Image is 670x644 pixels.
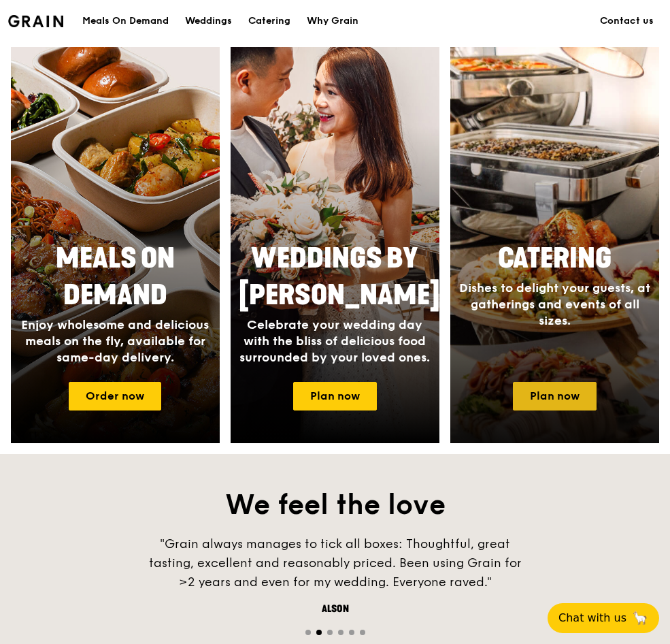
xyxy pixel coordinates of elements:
[592,1,662,42] a: Contact us
[248,1,290,42] div: Catering
[632,610,648,626] span: 🦙
[231,47,439,443] a: Weddings by [PERSON_NAME]Celebrate your wedding day with the bliss of delicious food surrounded b...
[177,1,240,42] a: Weddings
[548,603,659,633] button: Chat with us🦙
[307,1,358,42] div: Why Grain
[240,1,299,42] a: Catering
[293,382,377,410] a: Plan now
[498,242,612,275] span: Catering
[185,1,232,42] div: Weddings
[131,534,539,592] div: "Grain always manages to tick all boxes: Thoughtful, great tasting, excellent and reasonably pric...
[11,47,220,443] a: Meals On DemandEnjoy wholesome and delicious meals on the fly, available for same-day delivery.Or...
[239,242,440,312] span: Weddings by [PERSON_NAME]
[305,630,311,635] span: Go to slide 1
[231,47,439,443] img: weddings-card.4f3003b8.jpg
[21,317,209,365] span: Enjoy wholesome and delicious meals on the fly, available for same-day delivery.
[327,630,333,635] span: Go to slide 3
[360,630,365,635] span: Go to slide 6
[450,47,659,443] a: CateringDishes to delight your guests, at gatherings and events of all sizes.Plan now
[558,610,626,626] span: Chat with us
[82,1,169,42] div: Meals On Demand
[316,630,322,635] span: Go to slide 2
[8,15,63,27] img: Grain
[338,630,344,635] span: Go to slide 4
[459,280,650,328] span: Dishes to delight your guests, at gatherings and events of all sizes.
[299,1,367,42] a: Why Grain
[131,602,539,616] div: Alson
[69,382,161,410] a: Order now
[349,630,354,635] span: Go to slide 5
[513,382,597,410] a: Plan now
[239,317,430,365] span: Celebrate your wedding day with the bliss of delicious food surrounded by your loved ones.
[11,47,220,443] img: meals-on-demand-card.d2b6f6db.png
[56,242,175,312] span: Meals On Demand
